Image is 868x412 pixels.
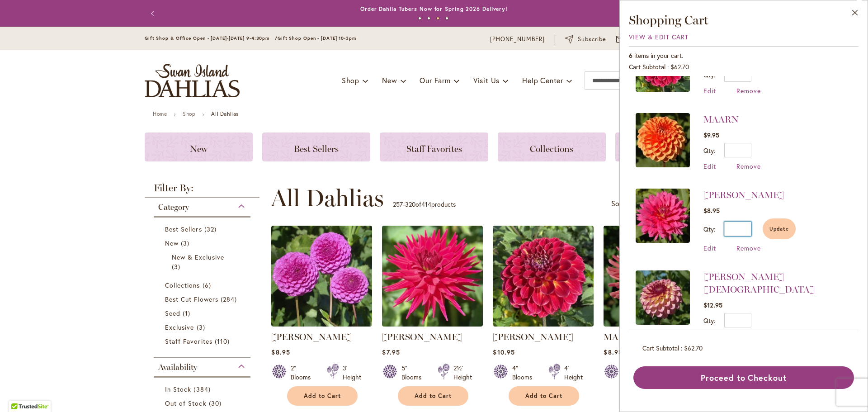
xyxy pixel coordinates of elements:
[181,238,192,248] span: 3
[473,76,500,85] span: Visit Us
[145,183,259,198] strong: Filter By:
[287,386,358,406] button: Add to Cart
[165,309,180,317] span: Seed
[736,244,761,252] a: Remove
[530,143,573,154] span: Collections
[294,143,339,154] span: Best Sellers
[193,384,212,394] span: 384
[703,301,722,309] span: $12.95
[209,398,224,408] span: 30
[703,316,715,325] label: Qty
[703,114,739,125] a: MAARN
[165,322,241,332] a: Exclusive
[736,162,761,170] a: Remove
[703,189,784,200] a: [PERSON_NAME]
[611,195,636,212] label: Sort by:
[615,133,723,161] a: Best Cut Flowers
[271,320,372,328] a: MARY MUNNS
[145,133,253,161] a: New
[629,62,665,71] span: Cart Subtotal
[291,364,316,382] div: 2" Blooms
[203,280,213,290] span: 6
[636,270,690,341] a: Foxy Lady
[382,320,483,328] a: MATILDA HUSTON
[221,294,239,304] span: 284
[445,17,448,20] button: 4 of 4
[153,110,167,117] a: Home
[165,224,241,234] a: Best Sellers
[271,348,290,356] span: $8.95
[415,392,452,400] span: Add to Cart
[211,110,239,117] strong: All Dahlias
[629,33,689,41] a: View & Edit Cart
[525,392,562,400] span: Add to Cart
[703,162,716,170] a: Edit
[183,308,193,318] span: 1
[636,189,690,243] img: JENNA
[7,380,32,405] iframe: Launch Accessibility Center
[343,364,361,382] div: 3' Height
[453,364,472,382] div: 2½' Height
[703,225,715,233] label: Qty
[393,200,403,208] span: 257
[401,364,427,382] div: 5" Blooms
[604,226,704,327] img: MAUI
[427,17,430,20] button: 2 of 4
[165,294,241,304] a: Best Cut Flowers
[172,253,224,261] span: New & Exclusive
[636,113,690,170] a: MAARN
[703,206,720,215] span: $8.95
[158,362,197,372] span: Availability
[763,218,796,239] button: Update
[633,366,854,389] button: Proceed to Checkout
[736,86,761,95] a: Remove
[703,131,719,139] span: $9.95
[564,364,583,382] div: 4' Height
[493,348,514,356] span: $10.95
[703,146,715,155] label: Qty
[197,322,208,332] span: 3
[604,320,704,328] a: MAUI
[421,200,431,208] span: 414
[165,280,241,290] a: Collections
[158,202,189,212] span: Category
[145,35,278,41] span: Gift Shop & Office Open - [DATE]-[DATE] 9-4:30pm /
[271,185,384,212] span: All Dahlias
[380,133,488,161] a: Staff Favorites
[670,62,689,71] span: $62.70
[493,320,594,328] a: Matty Boo
[262,133,370,161] a: Best Sellers
[512,364,538,382] div: 4" Blooms
[493,226,594,327] img: Matty Boo
[183,110,195,117] a: Shop
[215,336,232,346] span: 110
[165,399,207,407] span: Out of Stock
[604,331,629,342] a: MAUI
[636,113,690,167] img: MAARN
[565,35,606,44] a: Subscribe
[684,344,703,352] span: $62.70
[420,76,450,85] span: Our Farm
[418,17,421,20] button: 1 of 4
[165,337,212,346] span: Staff Favorites
[165,238,241,248] a: New
[204,224,219,234] span: 32
[629,51,632,60] span: 6
[522,76,563,85] span: Help Center
[145,5,163,23] button: Previous
[703,86,716,95] span: Edit
[642,344,679,352] span: Cart Subtotal
[165,323,194,331] span: Exclusive
[703,271,815,295] a: [PERSON_NAME][DEMOGRAPHIC_DATA]
[271,331,352,342] a: [PERSON_NAME]
[490,35,545,44] a: [PHONE_NUMBER]
[636,189,690,252] a: JENNA
[498,133,606,161] a: Collections
[165,308,241,318] a: Seed
[509,386,579,406] button: Add to Cart
[382,348,400,356] span: $7.95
